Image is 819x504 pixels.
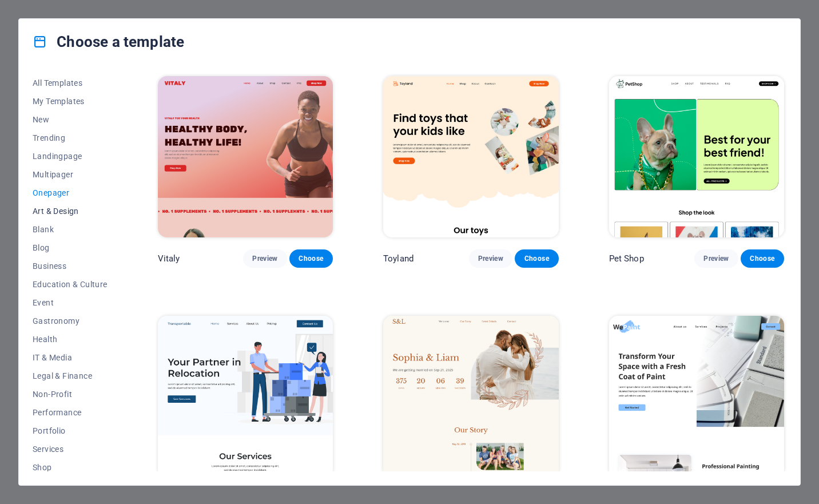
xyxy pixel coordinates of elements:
img: S&L [383,316,558,477]
span: Choose [299,254,324,263]
button: Blank [33,220,108,239]
span: Health [33,335,108,344]
button: New [33,110,108,129]
button: Choose [289,249,333,268]
p: Toyland [383,253,414,264]
button: Legal & Finance [33,367,108,385]
button: Blog [33,239,108,257]
button: Preview [694,249,738,268]
button: Shop [33,458,108,477]
button: My Templates [33,92,108,110]
span: Choose [524,254,549,263]
span: Portfolio [33,426,108,435]
span: IT & Media [33,353,108,362]
span: Shop [33,463,108,472]
img: Transportable [158,316,333,477]
button: Art & Design [33,202,108,220]
span: Performance [33,408,108,417]
span: Blank [33,225,108,234]
span: Onepager [33,188,108,197]
span: Preview [252,254,277,263]
span: Business [33,261,108,271]
span: Gastronomy [33,316,108,326]
button: All Templates [33,74,108,92]
span: Choose [750,254,775,263]
button: Multipager [33,165,108,184]
button: Non-Profit [33,385,108,403]
span: Preview [478,254,503,263]
h4: Choose a template [33,33,184,51]
button: IT & Media [33,348,108,367]
img: Pet Shop [609,76,784,237]
button: Education & Culture [33,275,108,293]
span: Event [33,298,108,307]
span: Trending [33,133,108,142]
p: Vitaly [158,253,180,264]
button: Trending [33,129,108,147]
span: Art & Design [33,207,108,216]
span: Blog [33,243,108,252]
img: Vitaly [158,76,333,237]
span: New [33,115,108,124]
span: All Templates [33,78,108,88]
button: Onepager [33,184,108,202]
button: Landingpage [33,147,108,165]
button: Health [33,330,108,348]
button: Choose [741,249,784,268]
button: Business [33,257,108,275]
span: Preview [703,254,729,263]
button: Preview [243,249,287,268]
button: Event [33,293,108,312]
button: Choose [515,249,558,268]
span: Services [33,445,108,454]
img: Toyland [383,76,558,237]
img: WePaint [609,316,784,477]
button: Portfolio [33,422,108,440]
p: Pet Shop [609,253,644,264]
span: My Templates [33,97,108,106]
button: Preview [469,249,512,268]
span: Landingpage [33,152,108,161]
button: Gastronomy [33,312,108,330]
span: Legal & Finance [33,371,108,380]
button: Performance [33,403,108,422]
span: Education & Culture [33,280,108,289]
span: Non-Profit [33,390,108,399]
span: Multipager [33,170,108,179]
button: Services [33,440,108,458]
